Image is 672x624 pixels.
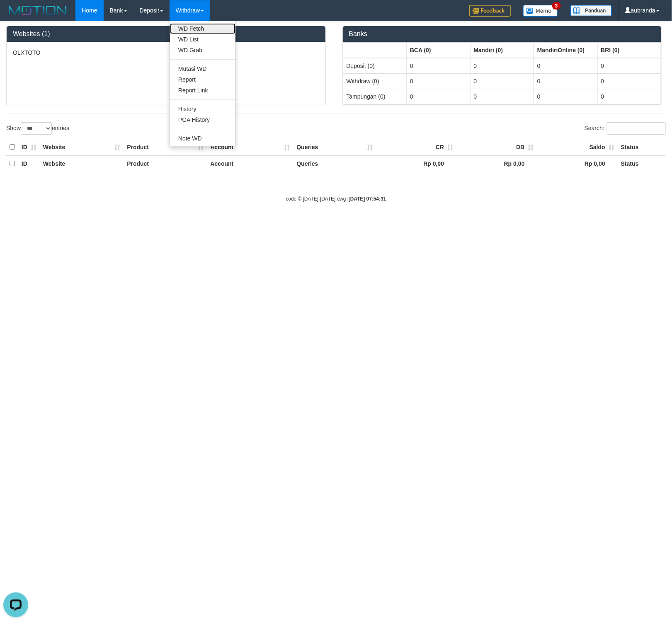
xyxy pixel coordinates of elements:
td: 0 [407,89,471,104]
a: WD List [170,34,235,45]
th: Group: activate to sort column ascending [597,42,661,58]
th: Group: activate to sort column ascending [407,42,471,58]
a: Mutasi WD [170,63,235,74]
a: Report [170,74,235,85]
th: Website [40,139,124,155]
td: 0 [597,73,661,89]
th: Saldo [537,139,618,155]
th: Group: activate to sort column ascending [343,42,407,58]
td: 0 [407,73,471,89]
td: 0 [470,73,534,89]
th: Website [40,155,124,172]
th: Group: activate to sort column ascending [470,42,534,58]
th: Product [124,139,207,155]
th: Rp 0,00 [376,155,456,172]
th: DB [456,139,537,155]
label: Search: [585,122,666,135]
td: 0 [534,58,598,74]
td: 0 [597,89,661,104]
td: Deposit (0) [343,58,407,74]
input: Search: [607,122,666,135]
td: Tampungan (0) [343,89,407,104]
select: Showentries [21,122,52,135]
td: 0 [470,58,534,74]
img: MOTION_logo.png [6,4,69,17]
a: Report Link [170,85,235,96]
a: History [170,104,235,114]
th: Rp 0,00 [456,155,537,172]
th: ID [18,139,40,155]
td: Withdraw (0) [343,73,407,89]
button: Open LiveChat chat widget [3,3,28,28]
a: Note WD [170,133,235,144]
th: Product [124,155,207,172]
a: PGA History [170,114,235,125]
th: Queries [293,155,376,172]
th: Account [207,139,293,155]
td: 0 [597,58,661,74]
img: panduan.png [570,5,612,16]
a: WD Fetch [170,23,235,34]
strong: [DATE] 07:54:31 [349,196,386,202]
td: 0 [534,73,598,89]
a: WD Grab [170,45,235,56]
span: 3 [552,2,561,10]
img: Button%20Memo.svg [523,5,558,17]
th: CR [376,139,456,155]
th: Account [207,155,293,172]
h3: Websites (1) [13,30,319,38]
th: Status [618,139,666,155]
th: Status [618,155,666,172]
label: Show entries [6,122,69,135]
th: Rp 0,00 [537,155,618,172]
th: Queries [293,139,376,155]
h3: Banks [349,30,655,38]
td: 0 [470,89,534,104]
th: Group: activate to sort column ascending [534,42,598,58]
img: Feedback.jpg [469,5,511,17]
p: OLXTOTO [13,48,319,57]
th: ID [18,155,40,172]
small: code © [DATE]-[DATE] dwg | [286,196,386,202]
td: 0 [407,58,471,74]
td: 0 [534,89,598,104]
